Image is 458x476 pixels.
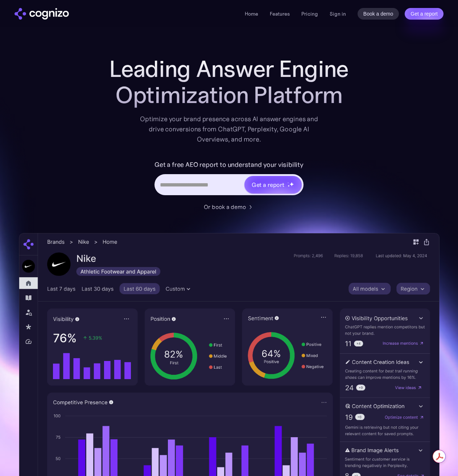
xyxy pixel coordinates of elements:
[405,8,443,20] a: Get a report
[84,56,374,108] h1: Leading Answer Engine Optimization Platform
[154,159,304,171] label: Get a free AEO report to understand your visibility
[204,202,255,211] a: Or book a demo
[140,114,318,144] div: Optimize your brand presence across AI answer engines and drive conversions from ChatGPT, Perplex...
[270,11,290,17] a: Features
[301,11,318,17] a: Pricing
[15,8,69,20] a: home
[204,202,246,211] div: Or book a demo
[358,8,399,20] a: Book a demo
[289,182,294,186] img: star
[252,180,284,189] div: Get a report
[245,11,258,17] a: Home
[288,182,289,183] img: star
[154,159,304,199] form: Hero URL Input Form
[15,8,69,20] img: cognizo logo
[288,185,290,187] img: star
[244,175,302,194] a: Get a reportstarstarstar
[330,9,346,18] a: Sign in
